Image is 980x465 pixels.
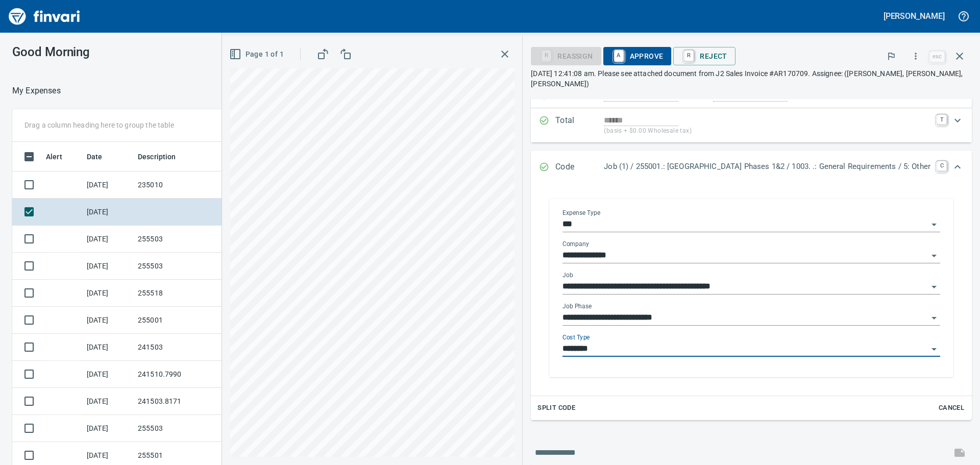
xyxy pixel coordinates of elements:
[83,280,134,307] td: [DATE]
[611,47,664,65] span: Approve
[134,280,226,307] td: 255518
[562,334,590,340] label: Cost Type
[138,151,176,163] span: Description
[684,50,694,61] a: R
[604,126,930,136] p: (basis + $0.00 Wholesale tax)
[614,50,624,61] a: A
[562,303,592,309] label: Job Phase
[531,51,601,60] div: Reassign
[83,388,134,415] td: [DATE]
[134,253,226,280] td: 255503
[929,51,945,62] a: esc
[134,361,226,388] td: 241510.7990
[673,47,735,65] button: RReject
[555,161,604,174] p: Code
[87,151,103,163] span: Date
[937,161,947,171] a: C
[537,402,575,414] span: Split Code
[531,108,972,142] div: Expand
[46,151,62,163] span: Alert
[880,45,902,67] button: Flag
[562,210,600,216] label: Expense Type
[562,241,589,247] label: Company
[947,440,972,465] span: This records your message into the invoice and notifies anyone mentioned
[881,8,947,24] button: [PERSON_NAME]
[231,48,284,61] span: Page 1 of 1
[884,11,945,21] h5: [PERSON_NAME]
[134,226,226,253] td: 255503
[927,311,941,325] button: Open
[531,184,972,420] div: Expand
[531,68,972,89] p: [DATE] 12:41:08 am. Please see attached document from J2 Sales Invoice #AR170709. Assignee: ([PER...
[83,334,134,361] td: [DATE]
[937,114,947,125] a: T
[935,400,968,416] button: Cancel
[83,307,134,334] td: [DATE]
[134,388,226,415] td: 241503.8171
[535,400,578,416] button: Split Code
[134,307,226,334] td: 255001
[83,361,134,388] td: [DATE]
[83,199,134,226] td: [DATE]
[6,4,83,29] img: Finvari
[83,226,134,253] td: [DATE]
[681,47,727,65] span: Reject
[83,172,134,199] td: [DATE]
[138,151,189,163] span: Description
[12,85,61,97] p: My Expenses
[927,44,972,68] span: Close invoice
[12,85,61,97] nav: breadcrumb
[24,120,174,130] p: Drag a column heading here to group the table
[12,45,229,59] h3: Good Morning
[927,342,941,356] button: Open
[603,47,672,65] button: AApprove
[83,253,134,280] td: [DATE]
[87,151,116,163] span: Date
[604,161,930,173] p: Job (1) / 255001.: [GEOGRAPHIC_DATA] Phases 1&2 / 1003. .: General Requirements / 5: Other
[531,151,972,184] div: Expand
[938,402,965,414] span: Cancel
[927,280,941,294] button: Open
[134,415,226,442] td: 255503
[555,114,604,136] p: Total
[134,334,226,361] td: 241503
[904,45,927,67] button: More
[927,217,941,232] button: Open
[46,151,76,163] span: Alert
[134,172,226,199] td: 235010
[927,249,941,263] button: Open
[227,45,288,64] button: Page 1 of 1
[83,415,134,442] td: [DATE]
[562,272,573,278] label: Job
